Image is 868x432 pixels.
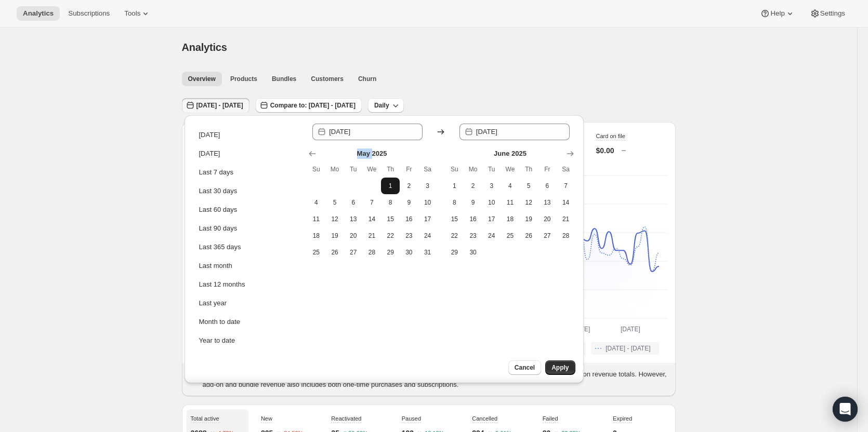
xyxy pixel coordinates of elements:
[561,232,571,240] span: 28
[358,75,376,83] span: Churn
[423,182,433,190] span: 3
[400,161,418,178] th: Friday
[344,244,363,261] button: Tuesday May 27 2025
[325,211,344,227] button: Monday May 12 2025
[199,242,241,252] div: Last 365 days
[557,178,575,194] button: Saturday June 7 2025
[311,248,322,256] span: 25
[307,161,326,178] th: Sunday
[519,211,538,227] button: Thursday June 19 2025
[311,165,322,173] span: Su
[23,9,54,18] span: Analytics
[505,198,516,207] span: 11
[423,215,433,223] span: 17
[348,232,359,240] span: 20
[330,232,340,240] span: 19
[445,178,464,194] button: Sunday June 1 2025
[501,194,520,211] button: Wednesday June 11 2025
[199,167,234,178] div: Last 7 days
[404,198,414,207] span: 9
[482,161,501,178] th: Tuesday
[196,314,300,330] button: Month to date
[196,295,300,312] button: Last year
[523,182,534,190] span: 5
[68,9,110,18] span: Subscriptions
[542,198,553,207] span: 13
[505,182,516,190] span: 4
[538,227,557,244] button: Friday June 27 2025
[400,211,418,227] button: Friday May 16 2025
[542,232,553,240] span: 27
[468,215,478,223] span: 16
[820,9,845,18] span: Settings
[505,232,516,240] span: 25
[344,227,363,244] button: Tuesday May 20 2025
[381,178,400,194] button: Thursday May 1 2025
[124,9,140,18] span: Tools
[482,194,501,211] button: Tuesday June 10 2025
[404,248,414,256] span: 30
[363,194,382,211] button: Wednesday May 7 2025
[182,42,227,53] span: Analytics
[505,165,516,173] span: We
[188,75,216,83] span: Overview
[486,215,497,223] span: 17
[561,165,571,173] span: Sa
[423,165,433,173] span: Sa
[367,165,377,173] span: We
[311,75,344,83] span: Customers
[486,182,497,190] span: 3
[501,227,520,244] button: Wednesday June 25 2025
[182,98,249,113] button: [DATE] - [DATE]
[445,244,464,261] button: Sunday June 29 2025
[613,415,632,422] span: Expired
[482,178,501,194] button: Tuesday June 3 2025
[199,130,220,140] div: [DATE]
[770,9,784,18] span: Help
[368,98,404,113] button: Daily
[515,363,535,372] span: Cancel
[557,227,575,244] button: Saturday June 28 2025
[557,211,575,227] button: Saturday June 21 2025
[519,194,538,211] button: Thursday June 12 2025
[542,165,553,173] span: Fr
[468,182,478,190] span: 2
[400,194,418,211] button: Friday May 9 2025
[418,227,437,244] button: Saturday May 24 2025
[385,215,396,223] span: 15
[563,146,577,161] button: Show next month, July 2025
[348,198,359,207] span: 6
[348,165,359,173] span: Tu
[325,161,344,178] th: Monday
[199,335,235,346] div: Year to date
[596,133,625,139] span: Card on file
[418,244,437,261] button: Saturday May 31 2025
[385,232,396,240] span: 22
[561,182,571,190] span: 7
[230,75,257,83] span: Products
[199,317,241,327] div: Month to date
[381,194,400,211] button: Thursday May 8 2025
[464,227,482,244] button: Monday June 23 2025
[367,232,377,240] span: 21
[482,211,501,227] button: Tuesday June 17 2025
[606,344,650,353] span: [DATE] - [DATE]
[196,220,300,237] button: Last 90 days
[486,232,497,240] span: 24
[450,182,460,190] span: 1
[344,211,363,227] button: Tuesday May 13 2025
[374,101,389,110] span: Daily
[404,232,414,240] span: 23
[450,198,460,207] span: 8
[450,215,460,223] span: 15
[833,397,858,422] div: Open Intercom Messenger
[367,215,377,223] span: 14
[423,232,433,240] span: 24
[196,164,300,181] button: Last 7 days
[196,276,300,293] button: Last 12 months
[538,211,557,227] button: Friday June 20 2025
[468,248,478,256] span: 30
[450,165,460,173] span: Su
[519,178,538,194] button: Thursday June 5 2025
[272,75,296,83] span: Bundles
